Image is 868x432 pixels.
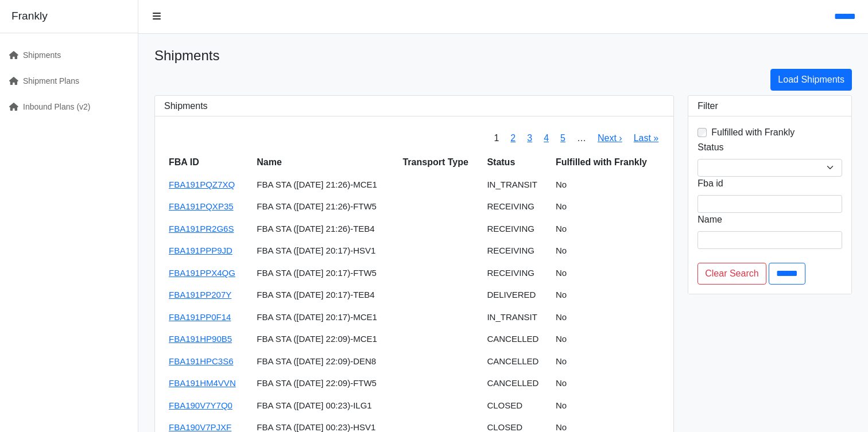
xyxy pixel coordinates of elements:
[252,218,398,240] td: FBA STA ([DATE] 21:26)-TEB4
[551,151,664,174] th: Fulfilled with Frankly
[697,141,723,154] label: Status
[551,395,664,417] td: No
[551,262,664,285] td: No
[488,126,664,151] nav: pager
[711,126,795,139] label: Fulfilled with Frankly
[482,262,551,285] td: RECEIVING
[598,133,622,143] a: Next ›
[169,422,231,432] a: FBA190V7PJXF
[252,328,398,351] td: FBA STA ([DATE] 22:09)-MCE1
[398,151,482,174] th: Transport Type
[252,306,398,329] td: FBA STA ([DATE] 20:17)-MCE1
[482,174,551,196] td: IN_TRANSIT
[169,201,234,211] a: FBA191PQXP35
[551,218,664,240] td: No
[169,378,236,388] a: FBA191HM4VVN
[482,240,551,262] td: RECEIVING
[551,351,664,373] td: No
[482,196,551,218] td: RECEIVING
[252,196,398,218] td: FBA STA ([DATE] 21:26)-FTW5
[551,240,664,262] td: No
[551,306,664,329] td: No
[482,351,551,373] td: CANCELLED
[164,100,664,111] h3: Shipments
[482,151,551,174] th: Status
[697,177,723,190] label: Fba id
[551,196,664,218] td: No
[164,151,252,174] th: FBA ID
[169,224,234,233] a: FBA191PR2G6S
[169,312,231,322] a: FBA191PP0F14
[169,334,232,344] a: FBA191HP90B5
[488,126,505,151] span: 1
[551,284,664,306] td: No
[510,133,516,143] a: 2
[482,306,551,329] td: IN_TRANSIT
[482,395,551,417] td: CLOSED
[482,328,551,351] td: CANCELLED
[551,372,664,395] td: No
[697,100,842,111] h3: Filter
[252,174,398,196] td: FBA STA ([DATE] 21:26)-MCE1
[551,174,664,196] td: No
[551,328,664,351] td: No
[770,69,852,91] a: Load Shipments
[482,218,551,240] td: RECEIVING
[169,268,235,278] a: FBA191PPX4QG
[252,284,398,306] td: FBA STA ([DATE] 20:17)-TEB4
[252,351,398,373] td: FBA STA ([DATE] 22:09)-DEN8
[544,133,549,143] a: 4
[697,213,722,227] label: Name
[252,151,398,174] th: Name
[252,262,398,285] td: FBA STA ([DATE] 20:17)-FTW5
[169,246,232,255] a: FBA191PPP9JD
[482,284,551,306] td: DELIVERED
[154,48,852,64] h1: Shipments
[252,240,398,262] td: FBA STA ([DATE] 20:17)-HSV1
[169,400,232,410] a: FBA190V7Y7Q0
[252,395,398,417] td: FBA STA ([DATE] 00:23)-ILG1
[571,126,592,151] span: …
[482,372,551,395] td: CANCELLED
[252,372,398,395] td: FBA STA ([DATE] 22:09)-FTW5
[634,133,659,143] a: Last »
[527,133,532,143] a: 3
[169,356,234,366] a: FBA191HPC3S6
[169,180,235,189] a: FBA191PQZ7XQ
[560,133,565,143] a: 5
[697,263,766,285] a: Clear Search
[169,290,231,299] a: FBA191PP207Y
